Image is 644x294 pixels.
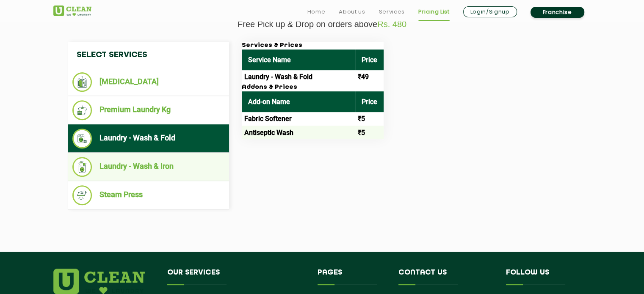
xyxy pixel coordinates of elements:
[53,19,591,29] p: Free Pick up & Drop on orders above
[53,5,91,16] img: UClean Laundry and Dry Cleaning
[72,185,225,205] li: Steam Press
[318,269,386,285] h4: Pages
[531,7,584,18] a: Franchise
[242,70,355,84] td: Laundry - Wash & Fold
[72,72,225,92] li: [MEDICAL_DATA]
[355,70,384,84] td: ₹49
[307,7,326,17] a: Home
[242,49,355,70] th: Service Name
[418,7,450,17] a: Pricing List
[355,91,384,112] th: Price
[506,269,580,285] h4: Follow us
[72,129,92,148] img: Laundry - Wash & Fold
[242,91,355,112] th: Add-on Name
[242,112,355,126] td: Fabric Softener
[379,7,404,17] a: Services
[355,112,384,126] td: ₹5
[242,84,384,91] h3: Addons & Prices
[355,126,384,139] td: ₹5
[242,126,355,139] td: Antiseptic Wash
[68,42,229,68] h4: Select Services
[463,6,517,17] a: Login/Signup
[53,269,145,294] img: logo.png
[72,185,92,205] img: Steam Press
[242,42,384,49] h3: Services & Prices
[355,49,384,70] th: Price
[72,157,92,177] img: Laundry - Wash & Iron
[72,100,92,120] img: Premium Laundry Kg
[398,269,493,285] h4: Contact us
[339,7,365,17] a: About us
[72,157,225,177] li: Laundry - Wash & Iron
[377,19,406,29] span: Rs. 480
[72,129,225,148] li: Laundry - Wash & Fold
[72,72,92,92] img: Dry Cleaning
[167,269,305,285] h4: Our Services
[72,100,225,120] li: Premium Laundry Kg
